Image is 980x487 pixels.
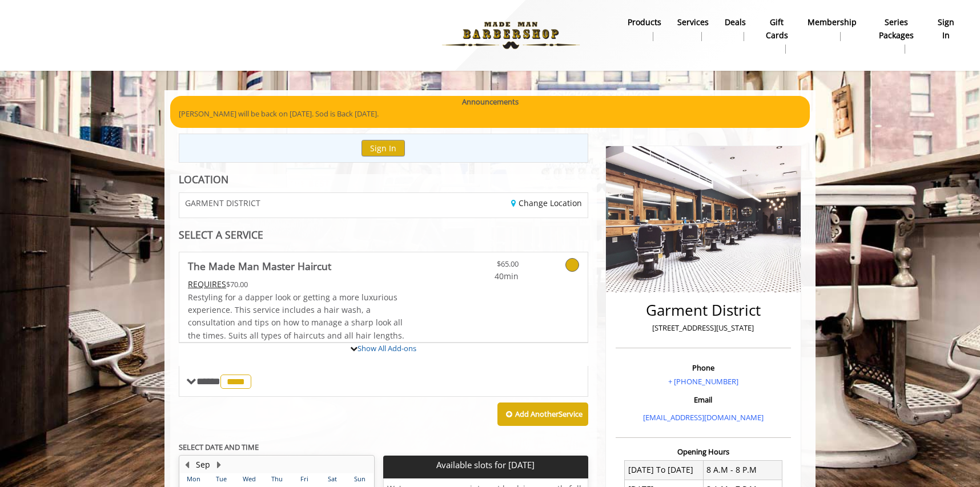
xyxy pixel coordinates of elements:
[865,14,929,57] a: Series packagesSeries packages
[616,448,791,456] h3: Opening Hours
[618,302,788,319] h2: Garment District
[668,376,738,387] a: + [PHONE_NUMBER]
[873,16,921,42] b: Series packages
[388,460,583,470] p: Available slots for [DATE]
[263,473,290,485] th: Thu
[451,270,519,283] span: 40min
[625,460,704,480] td: [DATE] To [DATE]
[196,458,210,471] button: Sep
[451,252,519,283] a: $65.00
[497,403,588,426] button: Add AnotherService
[620,14,669,44] a: Productsproducts
[628,16,661,29] b: products
[346,473,374,485] th: Sun
[179,172,228,186] b: LOCATION
[800,14,865,44] a: MembershipMembership
[937,16,955,42] b: sign in
[188,278,417,291] div: $70.00
[677,16,709,29] b: Services
[618,396,788,404] h3: Email
[618,364,788,372] h3: Phone
[179,108,801,120] p: [PERSON_NAME] will be back on [DATE]. Sod is Back [DATE].
[462,96,519,108] b: Announcements
[188,279,226,289] span: This service needs some Advance to be paid before we block your appointment
[618,322,788,334] p: [STREET_ADDRESS][US_STATE]
[188,258,331,274] b: The Made Man Master Haircut
[179,230,588,240] div: SELECT A SERVICE
[703,460,782,480] td: 8 A.M - 8 P.M
[358,343,416,353] a: Show All Add-ons
[762,16,792,42] b: gift cards
[179,342,588,343] div: The Made Man Master Haircut Add-onS
[185,199,260,207] span: GARMENT DISTRICT
[511,198,582,208] a: Change Location
[318,473,346,485] th: Sat
[182,458,191,471] button: Previous Month
[515,409,583,419] b: Add Another Service
[291,473,318,485] th: Fri
[725,16,746,29] b: Deals
[207,473,235,485] th: Tue
[180,473,207,485] th: Mon
[808,16,857,29] b: Membership
[235,473,263,485] th: Wed
[214,458,223,471] button: Next Month
[179,442,259,452] b: SELECT DATE AND TIME
[432,4,589,67] img: Made Man Barbershop logo
[717,14,754,44] a: DealsDeals
[188,292,404,341] span: Restyling for a dapper look or getting a more luxurious experience. This service includes a hair ...
[929,14,963,44] a: sign insign in
[643,412,764,422] a: [EMAIL_ADDRESS][DOMAIN_NAME]
[362,140,405,156] button: Sign In
[669,14,717,44] a: ServicesServices
[754,14,800,57] a: Gift cardsgift cards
